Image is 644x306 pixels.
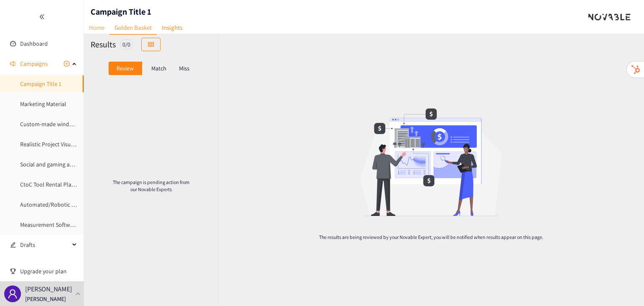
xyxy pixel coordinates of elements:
span: trophy [10,268,16,274]
span: Campaigns [20,55,48,72]
span: Upgrade your plan [20,263,77,280]
span: plus-circle [64,61,70,67]
p: [PERSON_NAME] [25,294,66,303]
a: Marketing Material [20,100,66,108]
a: Dashboard [20,40,48,47]
p: Miss [179,65,190,72]
span: user [8,289,18,299]
div: 0 / 0 [120,39,133,49]
span: Lists [20,257,31,273]
span: sound [10,61,16,67]
p: The results are being reviewed by your Novable Expert, you will be notified when results appear o... [308,233,554,241]
h2: Results [91,39,116,50]
p: Match [151,65,166,72]
p: [PERSON_NAME] [25,284,72,294]
a: Custom-made windows configurator [20,120,112,128]
span: double-left [39,14,45,20]
a: Social and gaming application for ideation events [20,161,143,168]
a: Campaign Title 1 [20,80,61,88]
span: Drafts [20,236,70,253]
a: Golden Basket [109,21,157,35]
span: edit [10,242,16,248]
h1: Campaign Title 1 [91,6,151,18]
p: The campaign is pending action from our Novable Experts [111,179,191,193]
a: Realistic Project Visualization for Configurators [20,140,136,148]
a: Automated/Robotic Inventory Solutions [20,201,120,208]
button: table [141,38,161,51]
a: Insights [157,21,187,34]
a: CtoC Tool Rental Platform [20,181,86,188]
span: table [148,41,154,48]
a: Home [84,21,109,34]
iframe: Chat Widget [602,266,644,306]
p: Review [117,65,134,72]
a: Measurement Software [20,221,78,228]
